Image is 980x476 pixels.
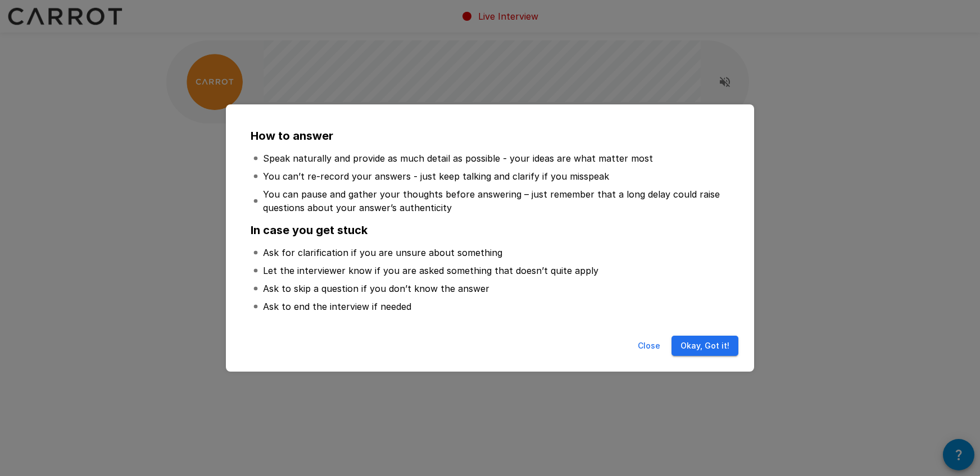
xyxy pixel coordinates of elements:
p: Ask to end the interview if needed [263,300,411,313]
p: Speak naturally and provide as much detail as possible - your ideas are what matter most [263,152,653,165]
p: Ask for clarification if you are unsure about something [263,246,502,259]
p: Let the interviewer know if you are asked something that doesn’t quite apply [263,264,598,277]
b: In case you get stuck [251,223,367,237]
p: You can pause and gather your thoughts before answering – just remember that a long delay could r... [263,187,727,214]
button: Okay, Got it! [672,336,738,356]
p: You can’t re-record your answers - just keep talking and clarify if you misspeak [263,170,609,183]
button: Close [631,336,667,356]
p: Ask to skip a question if you don’t know the answer [263,282,489,295]
b: How to answer [251,129,333,143]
